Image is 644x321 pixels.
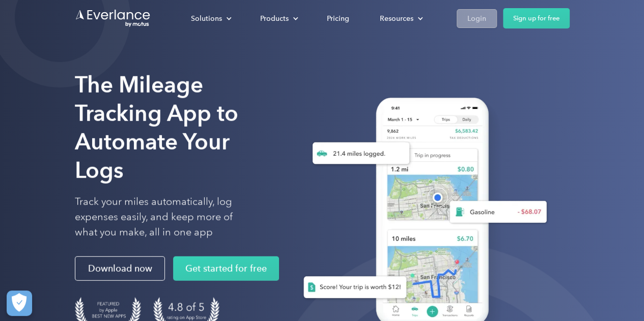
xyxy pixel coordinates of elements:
div: Resources [370,10,431,27]
p: Track your miles automatically, log expenses easily, and keep more of what you make, all in one app [75,194,257,240]
a: Download now [75,256,165,281]
a: Get started for free [173,256,279,281]
a: Go to homepage [75,9,151,28]
strong: The Mileage Tracking App to Automate Your Logs [75,71,238,184]
div: Resources [380,12,413,25]
button: Cookies Settings [7,290,32,316]
a: Login [457,9,497,28]
div: Pricing [327,12,349,25]
div: Solutions [181,10,240,27]
div: Products [260,12,289,25]
div: Solutions [191,12,222,25]
a: Sign up for free [503,8,570,28]
div: Login [467,12,486,25]
a: Pricing [317,10,359,27]
div: Products [250,10,306,27]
